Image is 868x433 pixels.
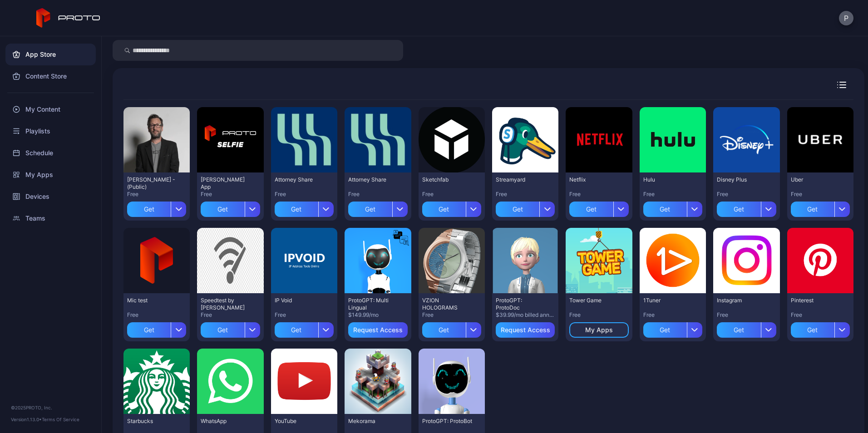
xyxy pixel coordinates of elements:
button: P [839,11,853,25]
button: Get [717,319,776,338]
span: Version 1.13.0 • [11,417,42,422]
div: Free [717,191,776,198]
button: Get [496,198,555,217]
button: Get [348,198,407,217]
div: Free [127,191,186,198]
div: Free [348,191,407,198]
div: $39.99/mo billed annually [496,311,555,319]
div: David N Persona - (Public) [127,176,177,191]
button: Get [717,198,776,217]
button: Get [643,198,702,217]
div: $149.99/mo [348,311,407,319]
div: Get [422,322,466,338]
div: Free [496,191,555,198]
button: Get [643,319,702,338]
div: Get [127,202,171,217]
a: Content Store [5,65,96,87]
div: ProtoGPT: ProtoBot [422,418,472,425]
div: Mekorama [348,418,398,425]
a: Devices [5,186,96,207]
div: 1Tuner [643,297,693,304]
div: Free [643,191,702,198]
a: App Store [5,44,96,65]
button: Get [569,198,628,217]
div: Sketchfab [422,176,472,183]
div: Attorney Share [348,176,398,183]
div: My Apps [585,326,613,334]
div: YouTube [275,418,325,425]
div: Mic test [127,297,177,304]
div: Free [422,311,481,319]
div: VZION HOLOGRAMS [422,297,472,311]
a: Schedule [5,142,96,164]
div: Disney Plus [717,176,767,183]
div: Get [348,202,392,217]
div: Get [717,202,760,217]
div: Free [791,311,850,319]
button: Get [201,319,260,338]
div: Uber [791,176,841,183]
button: Get [275,319,334,338]
div: Instagram [717,297,767,304]
button: Get [791,198,850,217]
div: Speedtest by Ookla [201,297,251,311]
div: Request Access [501,326,550,334]
div: Free [201,191,260,198]
div: Free [275,191,334,198]
div: Request Access [353,326,403,334]
div: ProtoGPT: Multi Lingual [348,297,398,311]
a: Teams [5,207,96,229]
div: Hulu [643,176,693,183]
a: My Content [5,98,96,120]
button: Get [422,198,481,217]
div: Free [643,311,702,319]
div: © 2025 PROTO, Inc. [11,404,90,411]
button: Request Access [348,322,407,338]
div: Netflix [569,176,619,183]
div: Pinterest [791,297,841,304]
div: Get [496,202,539,217]
div: Get [275,202,318,217]
div: Get [569,202,613,217]
div: Get [127,322,171,338]
div: Get [717,322,760,338]
div: Get [791,322,834,338]
div: Get [275,322,318,338]
a: Playlists [5,120,96,142]
div: Free [791,191,850,198]
div: Free [569,311,628,319]
button: Get [127,319,186,338]
a: My Apps [5,164,96,186]
div: Streamyard [496,176,546,183]
div: Free [569,191,628,198]
div: Free [717,311,776,319]
div: Get [201,202,244,217]
button: My Apps [569,322,628,338]
div: Get [643,322,687,338]
div: Get [422,202,466,217]
div: Free [422,191,481,198]
button: Get [422,319,481,338]
div: WhatsApp [201,418,251,425]
div: Get [791,202,834,217]
div: ProtoGPT: ProtoDoc [496,297,546,311]
button: Get [127,198,186,217]
div: Get [201,322,244,338]
a: Terms Of Service [42,417,79,422]
div: Get [643,202,687,217]
div: Attorney Share [275,176,325,183]
div: David Selfie App [201,176,251,191]
div: Free [275,311,334,319]
button: Request Access [496,322,555,338]
div: Free [127,311,186,319]
div: Free [201,311,260,319]
div: Tower Game [569,297,619,304]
